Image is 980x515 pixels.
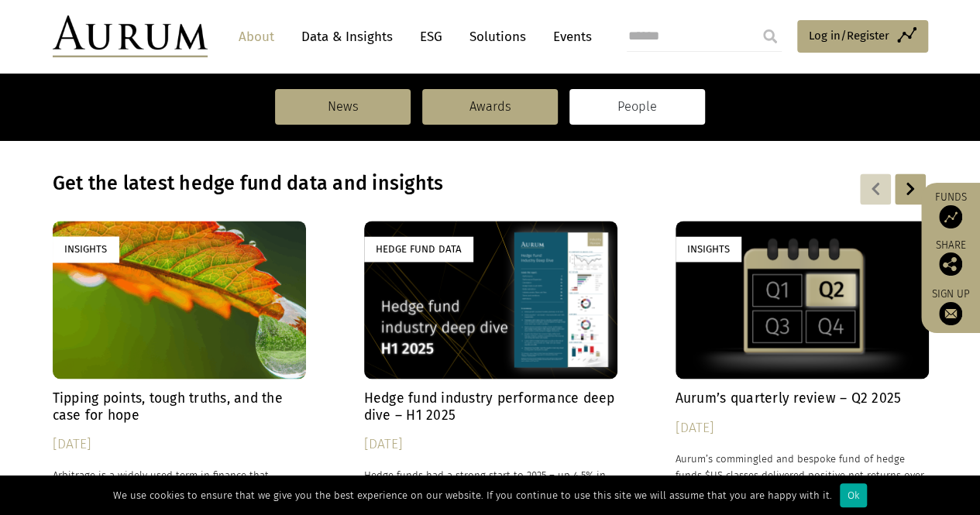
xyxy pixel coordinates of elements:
[364,433,617,455] div: [DATE]
[676,417,929,438] div: [DATE]
[422,89,558,125] a: Awards
[755,21,786,52] input: Submit
[412,22,450,51] a: ESG
[569,89,705,125] a: People
[809,26,889,45] span: Log in/Register
[545,22,592,51] a: Events
[364,236,473,262] div: Hedge Fund Data
[676,390,929,407] h4: Aurum’s quarterly review – Q2 2025
[929,240,972,276] div: Share
[939,205,962,228] img: Access Funds
[364,466,617,515] p: Hedge funds had a strong start to 2025 – up 4.5% in H1, albeit they underperformed bonds, +7.3% a...
[275,89,411,125] a: News
[53,433,306,455] div: [DATE]
[53,236,119,262] div: Insights
[53,390,306,423] h4: Tipping points, tough truths, and the case for hope
[939,252,962,276] img: Share this post
[676,236,741,262] div: Insights
[939,302,962,325] img: Sign up to our newsletter
[840,483,867,507] div: Ok
[462,22,534,51] a: Solutions
[929,191,972,228] a: Funds
[53,15,208,57] img: Aurum
[231,22,282,51] a: About
[929,287,972,325] a: Sign up
[797,20,928,53] a: Log in/Register
[53,172,728,195] h3: Get the latest hedge fund data and insights
[294,22,401,51] a: Data & Insights
[364,390,617,423] h4: Hedge fund industry performance deep dive – H1 2025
